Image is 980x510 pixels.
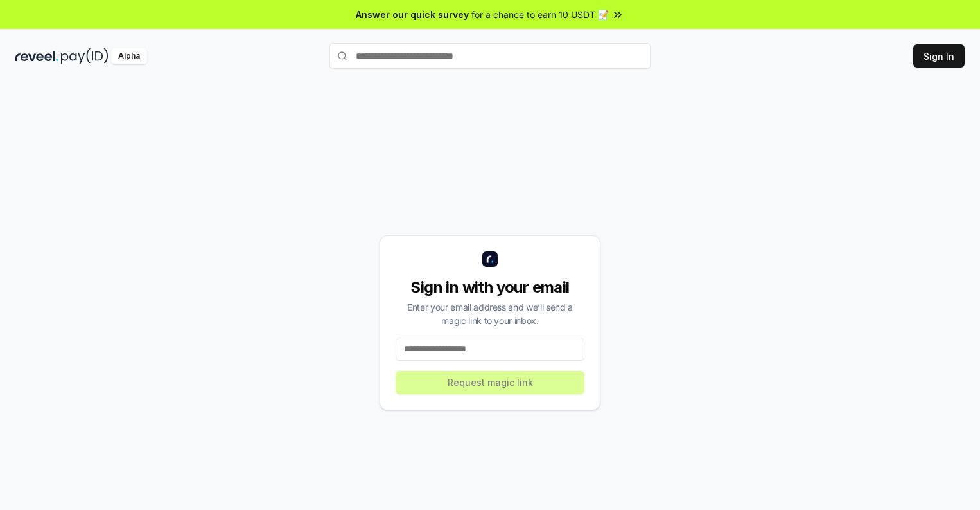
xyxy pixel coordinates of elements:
[111,48,147,64] div: Alpha
[356,8,469,21] span: Answer our quick survey
[913,44,965,68] button: Sign In
[482,251,498,267] img: logo_small
[471,8,609,21] span: for a chance to earn 10 USDT 📝
[15,48,58,64] img: reveel_dark
[61,48,109,64] img: pay_id
[396,277,584,298] div: Sign in with your email
[396,300,584,327] div: Enter your email address and we’ll send a magic link to your inbox.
